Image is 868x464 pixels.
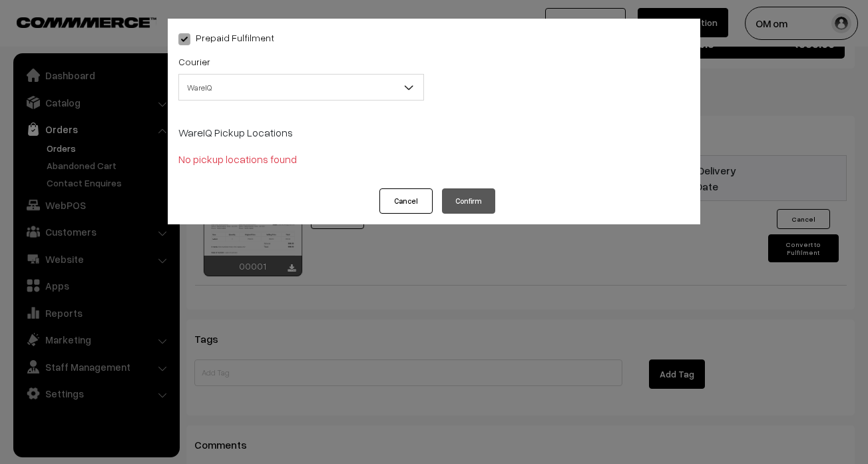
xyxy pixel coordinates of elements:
p: No pickup locations found [178,151,690,167]
span: WareIQ [179,76,423,99]
label: Prepaid Fulfilment [178,31,274,45]
span: WareIQ [178,74,424,101]
button: Cancel [379,188,433,214]
p: WareIQ Pickup Locations [178,124,690,140]
label: Courier [178,55,210,69]
button: Confirm [442,188,495,214]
